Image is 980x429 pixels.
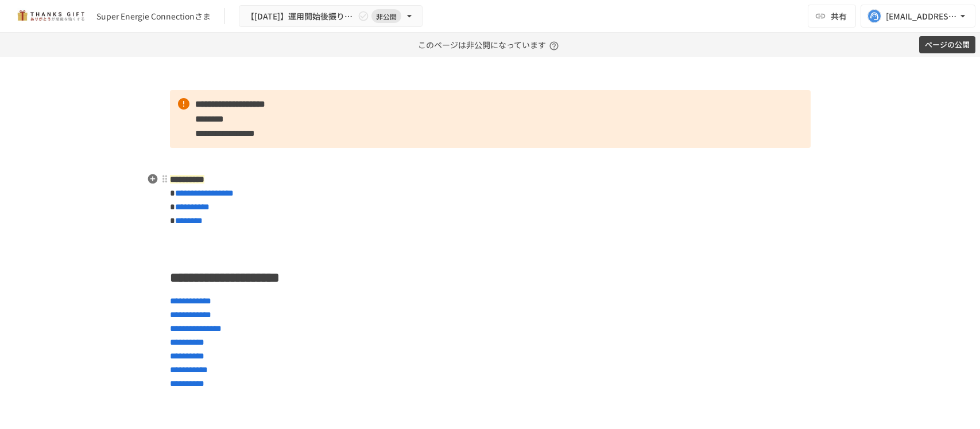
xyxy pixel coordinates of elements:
[371,10,401,22] span: 非公開
[96,10,211,22] div: Super Energie Connectionさま
[886,9,957,24] div: [EMAIL_ADDRESS][DOMAIN_NAME]
[246,9,355,24] span: 【[DATE]】運用開始後振り返りミーティング
[808,5,856,28] button: 共有
[919,36,975,54] button: ページの公開
[861,5,975,28] button: [EMAIL_ADDRESS][DOMAIN_NAME]
[418,33,562,57] p: このページは非公開になっています
[14,7,87,25] img: mMP1OxWUAhQbsRWCurg7vIHe5HqDpP7qZo7fRoNLXQh
[831,10,847,22] span: 共有
[239,5,423,28] button: 【[DATE]】運用開始後振り返りミーティング非公開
